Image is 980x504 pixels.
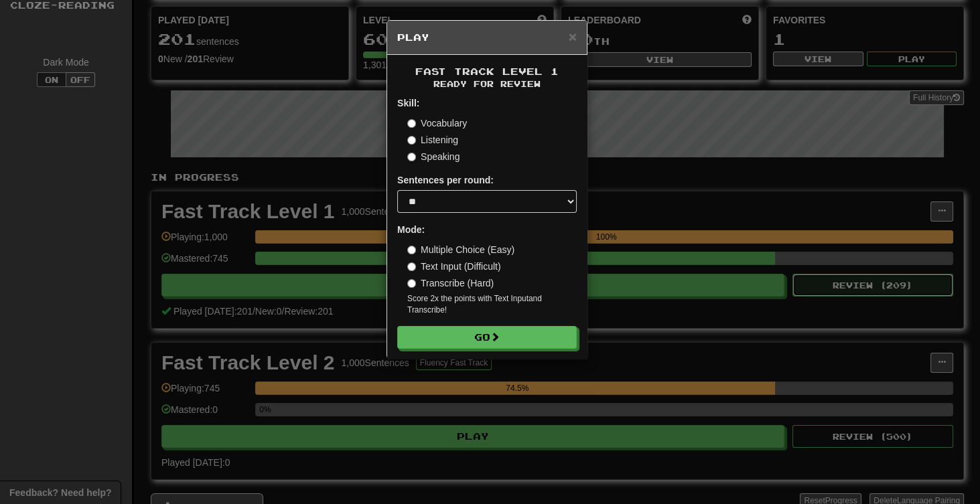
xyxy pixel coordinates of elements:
[407,260,501,273] label: Text Input (Difficult)
[407,119,416,128] input: Vocabulary
[407,279,416,288] input: Transcribe (Hard)
[407,136,416,145] input: Listening
[397,98,419,108] strong: Skill:
[407,153,416,161] input: Speaking
[407,133,458,147] label: Listening
[397,78,577,90] small: Ready for Review
[397,31,577,44] h5: Play
[407,293,577,316] small: Score 2x the points with Text Input and Transcribe !
[415,66,559,77] span: Fast Track Level 1
[407,262,416,271] input: Text Input (Difficult)
[397,224,425,235] strong: Mode:
[407,116,467,130] label: Vocabulary
[397,173,494,187] label: Sentences per round:
[569,29,577,44] button: Close
[407,150,460,163] label: Speaking
[397,326,577,349] button: Go
[407,276,494,290] label: Transcribe (Hard)
[407,246,416,254] input: Multiple Choice (Easy)
[569,29,577,44] span: ×
[407,243,514,256] label: Multiple Choice (Easy)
